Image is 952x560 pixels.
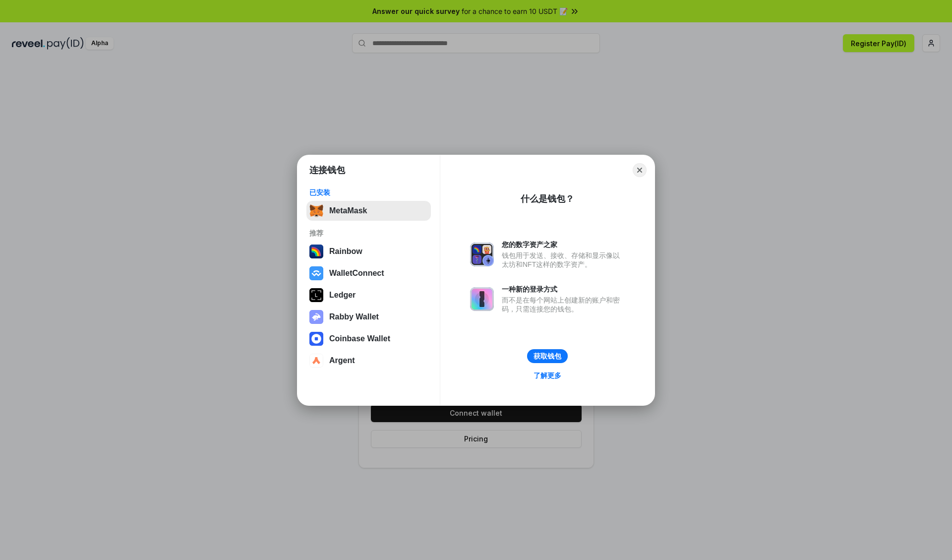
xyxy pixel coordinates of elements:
[470,287,494,311] img: svg+xml,%3Csvg%20xmlns%3D%22http%3A%2F%2Fwww.w3.org%2F2000%2Fsvg%22%20fill%3D%22none%22%20viewBox...
[306,263,431,283] button: WalletConnect
[534,352,561,361] div: 获取钱包
[470,243,494,266] img: svg+xml,%3Csvg%20xmlns%3D%22http%3A%2F%2Fwww.w3.org%2F2000%2Fsvg%22%20fill%3D%22none%22%20viewBox...
[527,349,568,363] button: 获取钱包
[329,206,367,215] div: MetaMask
[502,296,625,313] div: 而不是在每个网站上创建新的账户和密码，只需连接您的钱包。
[534,371,561,380] div: 了解更多
[309,332,323,346] img: svg+xml,%3Csvg%20width%3D%2228%22%20height%3D%2228%22%20viewBox%3D%220%200%2028%2028%22%20fill%3D...
[329,291,356,300] div: Ledger
[329,247,362,256] div: Rainbow
[502,251,625,269] div: 钱包用于发送、接收、存储和显示像以太坊和NFT这样的数字资产。
[309,245,323,258] img: svg+xml,%3Csvg%20width%3D%22120%22%20height%3D%22120%22%20viewBox%3D%220%200%20120%20120%22%20fil...
[309,188,428,197] div: 已安装
[329,269,384,278] div: WalletConnect
[306,307,431,327] button: Rabby Wallet
[521,193,574,205] div: 什么是钱包？
[306,201,431,221] button: MetaMask
[309,164,345,176] h1: 连接钱包
[528,369,567,382] a: 了解更多
[306,242,431,261] button: Rainbow
[306,285,431,305] button: Ledger
[309,288,323,302] img: svg+xml,%3Csvg%20xmlns%3D%22http%3A%2F%2Fwww.w3.org%2F2000%2Fsvg%22%20width%3D%2228%22%20height%3...
[633,163,647,177] button: Close
[329,312,379,321] div: Rabby Wallet
[309,310,323,324] img: svg+xml,%3Csvg%20xmlns%3D%22http%3A%2F%2Fwww.w3.org%2F2000%2Fsvg%22%20fill%3D%22none%22%20viewBox...
[329,356,355,365] div: Argent
[502,240,625,249] div: 您的数字资产之家
[309,204,323,218] img: svg+xml,%3Csvg%20fill%3D%22none%22%20height%3D%2233%22%20viewBox%3D%220%200%2035%2033%22%20width%...
[306,351,431,371] button: Argent
[309,266,323,280] img: svg+xml,%3Csvg%20width%3D%2228%22%20height%3D%2228%22%20viewBox%3D%220%200%2028%2028%22%20fill%3D...
[306,329,431,349] button: Coinbase Wallet
[502,285,625,294] div: 一种新的登录方式
[309,354,323,368] img: svg+xml,%3Csvg%20width%3D%2228%22%20height%3D%2228%22%20viewBox%3D%220%200%2028%2028%22%20fill%3D...
[329,334,390,343] div: Coinbase Wallet
[309,229,428,238] div: 推荐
